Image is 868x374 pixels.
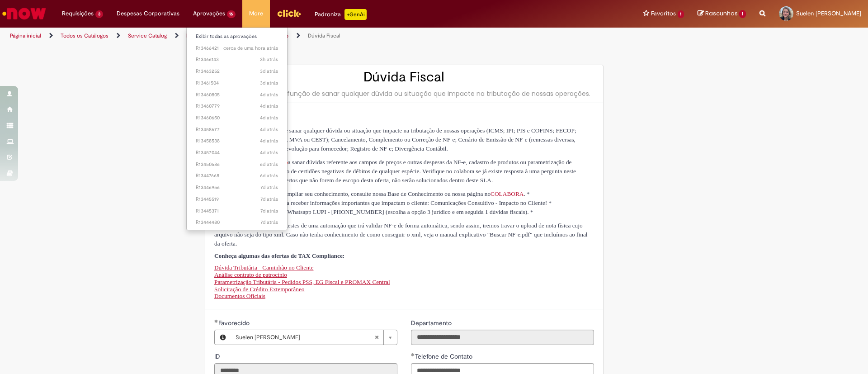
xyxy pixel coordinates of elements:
[196,103,278,110] span: R13460779
[1,5,47,23] img: ServiceNow
[196,126,278,133] span: R13458677
[214,159,576,184] span: Este chamado a sanar dúvidas referente aos campos de preços e outras despesas da NF-e, cadastro d...
[187,136,288,146] a: Aberto R13458538 :
[214,319,218,323] span: Obrigatório Preenchido
[260,137,278,144] time: 28/08/2025 15:09:52
[187,125,288,135] a: Aberto R13458677 :
[260,137,278,144] span: 4d atrás
[227,10,236,18] span: 16
[187,206,288,216] a: Aberto R13445371 :
[61,32,108,39] a: Todos os Catálogos
[187,101,288,111] a: Aberto R13460779 :
[196,184,278,191] span: R13446956
[236,330,374,345] span: Suelen [PERSON_NAME]
[260,172,278,179] span: 6d atrás
[186,27,288,230] ul: Aprovações
[214,352,222,361] label: Somente leitura - ID
[260,103,278,109] time: 29/08/2025 08:38:37
[187,160,288,170] a: Aberto R13450586 :
[214,264,314,271] a: Dúvida Tributária - Caminhão no Cliente
[196,149,278,156] span: R13457044
[344,9,367,20] p: +GenAi
[95,10,103,18] span: 3
[260,91,278,98] span: 4d atrás
[214,222,588,247] span: * Nossa oferta iniciou alguns testes de uma automação que irá validar NF-e de forma automática, s...
[260,161,278,168] span: 6d atrás
[260,56,278,63] span: 3h atrás
[187,113,288,123] a: Aberto R13460650 :
[260,91,278,98] time: 29/08/2025 08:41:42
[411,353,415,356] span: Obrigatório Preenchido
[214,271,287,278] a: Análise contrato de patrocínio
[260,172,278,179] time: 26/08/2025 11:06:34
[260,114,278,121] span: 4d atrás
[411,318,453,327] label: Somente leitura - Departamento
[231,330,397,345] a: Suelen [PERSON_NAME]Limpar campo Favorecido
[223,45,278,52] time: 01/09/2025 09:00:26
[260,126,278,133] time: 28/08/2025 15:27:23
[678,10,684,18] span: 1
[7,28,572,44] ul: Trilhas de página
[214,89,594,98] div: Este chamado tem a função de sanar qualquer dúvida ou situação que impacte na tributação de nossa...
[214,279,390,285] a: Parametrização Tributária - Pedidos PSS, EG Fiscal e PROMAX Central
[187,55,288,65] a: Aberto R13466143 :
[277,6,301,20] img: click_logo_yellow_360x200.png
[260,208,278,214] time: 25/08/2025 16:19:24
[260,114,278,121] time: 29/08/2025 08:03:19
[196,91,278,99] span: R13460805
[260,219,278,226] time: 25/08/2025 14:15:04
[370,330,383,345] abbr: Limpar campo Favorecido
[260,68,278,75] span: 3d atrás
[187,90,288,100] a: Aberto R13460805 :
[187,183,288,193] a: Aberto R13446956 :
[308,32,340,39] a: Dúvida Fiscal
[187,194,288,204] a: Aberto R13445519 :
[249,9,263,18] span: More
[260,196,278,203] span: 7d atrás
[196,80,278,87] span: R13461504
[10,32,41,39] a: Página inicial
[218,319,251,327] span: Necessários - Favorecido
[260,80,278,86] span: 3d atrás
[117,9,179,18] span: Despesas Corporativas
[196,114,278,122] span: R13460650
[187,218,288,227] a: Aberto R13444480 :
[214,208,533,215] span: * Autoatendimento - CANAL Whatsapp LUPI - [PHONE_NUMBER] (escolha a opção 3 jurídico e em seguida...
[187,43,288,53] a: Aberto R13466421 :
[193,9,225,18] span: Aprovações
[196,68,278,75] span: R13463252
[187,78,288,88] a: Aberto R13461504 :
[196,208,278,215] span: R13445371
[260,196,278,203] time: 25/08/2025 16:42:18
[215,330,231,345] button: Favorecido, Visualizar este registro Suelen Nicolino Mazza
[260,184,278,191] span: 7d atrás
[260,219,278,226] span: 7d atrás
[187,66,288,76] a: Aberto R13463252 :
[187,171,288,181] a: Aberto R13447668 :
[187,32,288,42] a: Exibir todas as aprovações
[411,319,453,327] span: Somente leitura - Departamento
[705,9,738,18] span: Rascunhos
[214,199,552,206] span: * No adicione no TEAMS para receber informações importantes que impactam o cliente: Comunicações ...
[223,45,278,52] span: cerca de uma hora atrás
[260,149,278,156] span: 4d atrás
[128,32,167,39] a: Service Catalog
[196,137,278,145] span: R13458538
[196,161,278,168] span: R13450586
[62,9,94,18] span: Requisições
[196,45,278,52] span: R13466421
[651,9,676,18] span: Favoritos
[260,56,278,63] time: 01/09/2025 07:34:58
[214,190,530,197] span: * Com o intuito de agilizar e ampliar seu conhecimento, consulte nossa Base de Conhecimento ou no...
[260,126,278,133] span: 4d atrás
[260,161,278,168] time: 27/08/2025 06:36:57
[260,184,278,191] time: 26/08/2025 09:22:44
[260,149,278,156] time: 28/08/2025 11:14:35
[196,196,278,203] span: R13445519
[260,103,278,109] span: 4d atrás
[315,9,367,20] div: Padroniza
[196,56,278,63] span: R13466143
[187,148,288,158] a: Aberto R13457044 :
[196,219,278,226] span: R13444480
